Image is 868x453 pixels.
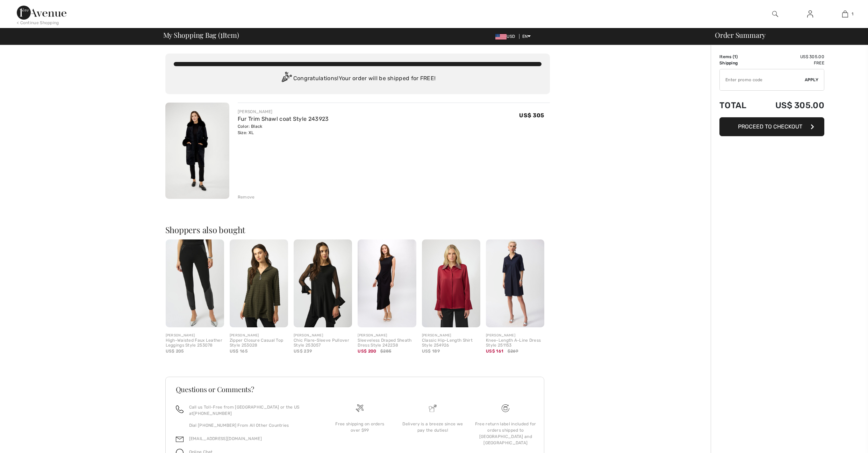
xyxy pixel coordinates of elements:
[17,6,66,20] img: 1ère Avenue
[165,225,550,234] h2: Shoppers also bought
[422,349,440,354] span: US$ 189
[757,93,824,117] td: US$ 305.00
[176,405,184,413] img: call
[358,349,376,354] span: US$ 200
[166,333,224,338] div: [PERSON_NAME]
[802,10,819,19] a: Sign In
[166,349,184,354] span: US$ 205
[189,436,262,441] a: [EMAIL_ADDRESS][DOMAIN_NAME]
[719,117,824,136] button: Proceed to Checkout
[356,404,364,412] img: Free shipping on orders over $99
[422,338,480,348] div: Classic Hip-Length Shirt Style 254926
[429,404,437,412] img: Delivery is a breeze since we pay the duties!
[230,338,288,348] div: Zipper Closure Casual Top Style 253028
[495,34,507,40] img: US Dollar
[719,60,757,66] td: Shipping
[475,421,536,446] div: Free return label included for orders shipped to [GEOGRAPHIC_DATA] and [GEOGRAPHIC_DATA]
[805,77,819,83] span: Apply
[238,194,255,200] div: Remove
[193,411,232,416] a: [PHONE_NUMBER]
[230,349,248,354] span: US$ 165
[380,348,391,354] span: $285
[17,20,59,26] div: < Continue Shopping
[757,60,824,66] td: Free
[358,333,416,338] div: [PERSON_NAME]
[294,349,312,354] span: US$ 239
[189,404,315,417] p: Call us Toll-Free from [GEOGRAPHIC_DATA] or the US at
[734,54,736,59] span: 1
[279,72,293,86] img: Congratulation2.svg
[719,54,757,60] td: Items ( )
[176,435,184,443] img: email
[402,421,464,433] div: Delivery is a breeze since we pay the duties!
[522,34,531,39] span: EN
[230,239,288,327] img: Zipper Closure Casual Top Style 253028
[508,348,518,354] span: $269
[358,239,416,327] img: Sleeveless Draped Sheath Dress Style 242238
[189,422,315,428] p: Dial [PHONE_NUMBER] From All Other Countries
[706,32,864,39] div: Order Summary
[165,103,229,199] img: Fur Trim Shawl coat Style 243923
[238,123,329,136] div: Color: Black Size: XL
[176,386,534,393] h3: Questions or Comments?
[842,10,848,18] img: My Bag
[502,404,509,412] img: Free shipping on orders over $99
[294,333,352,338] div: [PERSON_NAME]
[486,333,544,338] div: [PERSON_NAME]
[238,116,329,122] a: Fur Trim Shawl coat Style 243923
[358,338,416,348] div: Sleeveless Draped Sheath Dress Style 242238
[738,123,802,130] span: Proceed to Checkout
[294,338,352,348] div: Chic Flare-Sleeve Pullover Style 253057
[294,239,352,327] img: Chic Flare-Sleeve Pullover Style 253057
[163,32,239,39] span: My Shopping Bag ( Item)
[852,11,853,17] span: 1
[519,112,544,119] span: US$ 305
[828,10,862,18] a: 1
[166,338,224,348] div: High-Waisted Faux Leather Leggings Style 253078
[720,69,805,90] input: Promo code
[174,72,541,86] div: Congratulations! Your order will be shipped for FREE!
[486,349,503,354] span: US$ 161
[238,109,329,115] div: [PERSON_NAME]
[719,93,757,117] td: Total
[772,10,778,18] img: search the website
[807,10,813,18] img: My Info
[220,30,223,39] span: 1
[422,239,480,327] img: Classic Hip-Length Shirt Style 254926
[329,421,390,433] div: Free shipping on orders over $99
[230,333,288,338] div: [PERSON_NAME]
[486,338,544,348] div: Knee-Length A-Line Dress Style 251153
[495,34,518,39] span: USD
[757,54,824,60] td: US$ 305.00
[166,239,224,327] img: High-Waisted Faux Leather Leggings Style 253078
[422,333,480,338] div: [PERSON_NAME]
[486,239,544,327] img: Knee-Length A-Line Dress Style 251153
